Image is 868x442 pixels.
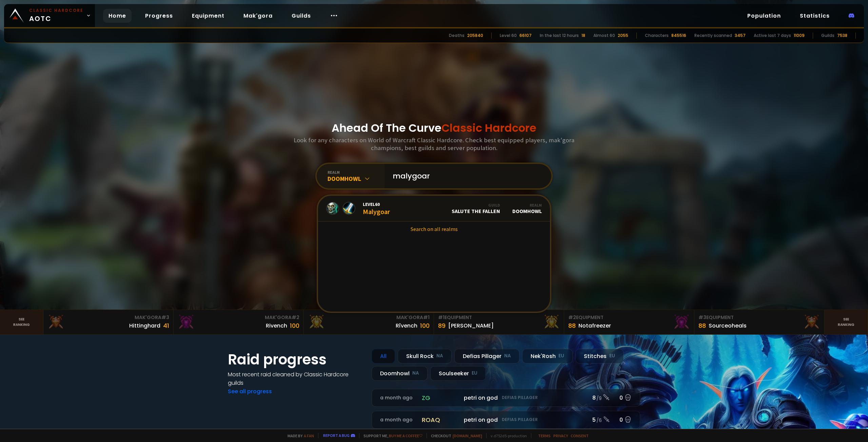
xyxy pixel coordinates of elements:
a: Privacy [553,433,568,438]
span: # 2 [292,314,299,321]
div: Rîvench [396,321,417,330]
a: #1Equipment89[PERSON_NAME] [434,310,564,334]
h3: Look for any characters on World of Warcraft Classic Hardcore. Check best equipped players, mak'g... [291,136,577,152]
div: 7538 [837,33,847,39]
div: Realm [512,203,542,208]
div: Guilds [821,33,834,39]
div: realm [328,170,384,175]
div: Nek'Rosh [522,349,573,363]
div: Recently scanned [694,33,732,39]
div: Active last 7 days [754,33,791,39]
a: a month agoroaqpetri on godDefias Pillager5 /60 [372,411,640,429]
a: Progress [140,9,178,23]
small: NA [436,353,443,359]
small: EU [472,370,477,377]
span: # 3 [698,314,706,321]
div: Malygoar [363,201,390,216]
a: Report a bug [323,433,350,438]
small: NA [504,353,511,359]
a: Equipment [186,9,230,23]
a: Statistics [794,9,835,23]
span: # 1 [423,314,430,321]
a: Mak'Gora#2Rivench100 [174,310,304,334]
h1: Raid progress [228,349,363,370]
div: Guild [452,203,500,208]
a: Population [742,9,786,23]
div: Salute The Fallen [452,203,500,214]
a: Seeranking [825,310,868,334]
a: a fan [304,433,314,438]
small: EU [609,353,615,359]
div: All [372,349,395,363]
small: EU [558,353,564,359]
div: Doomhowl [328,175,384,183]
div: 205840 [467,33,483,39]
div: 41 [163,321,169,330]
div: Mak'Gora [308,314,430,321]
h1: Ahead Of The Curve [332,120,536,136]
div: Mak'Gora [178,314,299,321]
div: 3457 [735,33,746,39]
div: Characters [645,33,669,39]
div: Sourceoheals [709,321,747,330]
input: Search a character... [389,164,543,188]
div: Equipment [698,314,820,321]
a: Buy me a coffee [389,433,422,438]
div: 100 [290,321,299,330]
div: Equipment [438,314,560,321]
div: Notafreezer [578,321,611,330]
a: Guilds [286,9,316,23]
a: Level60MalygoarGuildSalute The FallenRealmDoomhowl [318,196,550,222]
span: # 2 [568,314,576,321]
a: Terms [538,433,551,438]
span: v. d752d5 - production [486,433,527,438]
div: In the last 12 hours [540,33,579,39]
div: Doomhowl [372,366,428,381]
div: Almost 60 [593,33,615,39]
a: #3Equipment88Sourceoheals [694,310,825,334]
h4: Most recent raid cleaned by Classic Hardcore guilds [228,370,363,387]
a: Mak'Gora#1Rîvench100 [304,310,434,334]
div: 2055 [618,33,628,39]
div: Rivench [266,321,287,330]
div: Equipment [568,314,690,321]
a: Classic HardcoreAOTC [4,4,95,27]
div: 88 [568,321,576,330]
a: Consent [571,433,589,438]
a: Mak'gora [238,9,278,23]
div: [PERSON_NAME] [448,321,494,330]
a: See all progress [228,387,272,395]
span: AOTC [29,7,83,24]
div: Hittinghard [129,321,160,330]
div: Doomhowl [512,203,542,214]
span: # 1 [438,314,445,321]
div: 66107 [519,33,532,39]
span: Support me, [359,433,422,438]
a: a month agozgpetri on godDefias Pillager8 /90 [372,389,640,407]
div: Defias Pillager [454,349,519,363]
a: #2Equipment88Notafreezer [564,310,694,334]
div: 845516 [671,33,686,39]
div: Soulseeker [430,366,486,381]
div: Deaths [449,33,465,39]
div: Mak'Gora [47,314,169,321]
span: Checkout [427,433,482,438]
span: Level 60 [363,201,390,207]
div: 18 [581,33,585,39]
span: Made by [283,433,314,438]
a: Search on all realms [318,222,550,236]
a: Home [103,9,132,23]
div: 89 [438,321,446,330]
small: Classic Hardcore [29,7,83,14]
span: Classic Hardcore [441,120,536,135]
a: Mak'Gora#3Hittinghard41 [43,310,174,334]
div: Level 60 [500,33,517,39]
a: [DOMAIN_NAME] [453,433,482,438]
small: NA [412,370,419,377]
div: Stitches [575,349,624,363]
div: Skull Rock [398,349,452,363]
div: 88 [698,321,706,330]
div: 100 [420,321,430,330]
div: 11009 [794,33,805,39]
span: # 3 [161,314,169,321]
